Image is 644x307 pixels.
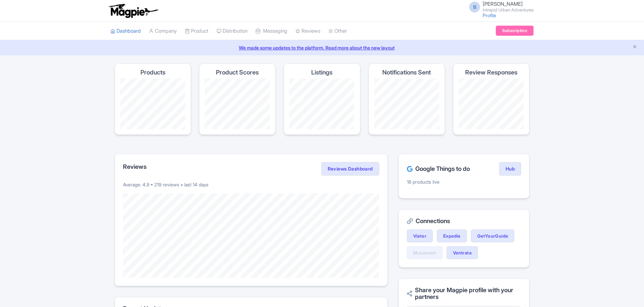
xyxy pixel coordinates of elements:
button: Close announcement [632,43,637,51]
p: 18 products live [407,178,521,185]
span: [PERSON_NAME] [483,1,523,7]
a: Subscription [496,26,534,36]
a: B [PERSON_NAME] Intrepid Urban Adventures [465,1,534,12]
a: Product [185,22,208,40]
a: Reviews [295,22,320,40]
h4: Notifications Sent [382,69,431,76]
small: Intrepid Urban Adventures [483,8,534,12]
span: B [469,2,480,12]
h2: Connections [407,218,521,224]
h4: Listings [311,69,332,76]
a: GetYourGuide [471,229,515,242]
img: logo-ab69f6fb50320c5b225c76a69d11143b.png [107,3,159,18]
h4: Review Responses [465,69,517,76]
p: Average: 4.9 • 219 reviews • last 14 days [123,181,379,188]
a: Other [328,22,347,40]
h4: Products [140,69,165,76]
h2: Google Things to do [407,165,470,172]
a: Viator [407,229,433,242]
a: Distribution [217,22,248,40]
a: Ventrata [447,246,478,259]
h2: Share your Magpie profile with your partners [407,287,521,300]
h4: Product Scores [216,69,259,76]
a: Musement [407,246,443,259]
a: Company [149,22,177,40]
a: Messaging [256,22,287,40]
a: Hub [499,162,521,176]
a: Expedia [437,229,467,242]
a: We made some updates to the platform. Read more about the new layout [4,44,640,51]
a: Dashboard [110,22,141,40]
a: Profile [483,12,496,18]
h2: Reviews [123,163,147,170]
a: Reviews Dashboard [321,162,379,176]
